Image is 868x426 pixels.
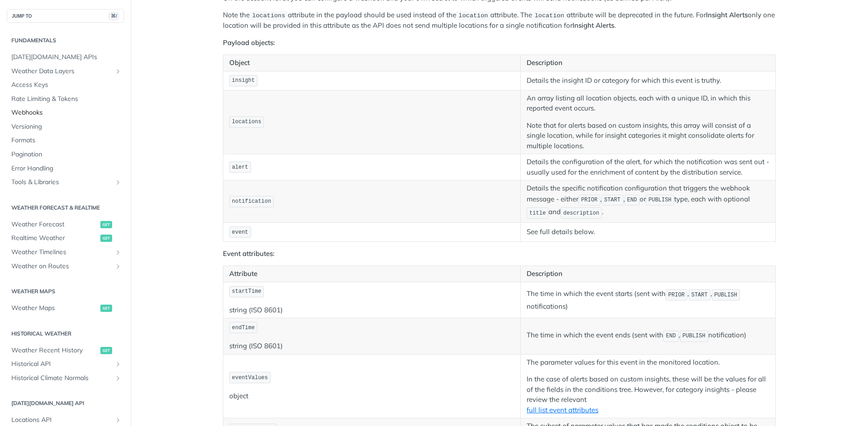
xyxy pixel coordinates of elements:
[232,229,248,236] span: event
[114,68,122,75] button: Show subpages for Weather Data Layers
[232,375,268,381] span: eventValues
[252,12,285,19] span: locations
[11,360,112,369] span: Historical API
[627,197,637,203] span: END
[11,304,98,313] span: Weather Maps
[7,330,124,338] h2: Historical Weather
[7,371,124,385] a: Historical Climate NormalsShow subpages for Historical Climate Normals
[7,175,124,189] a: Tools & LibrariesShow subpages for Tools & Libraries
[7,287,124,296] h2: Weather Maps
[7,120,124,134] a: Versioning
[7,357,124,371] a: Historical APIShow subpages for Historical API
[527,75,769,86] p: Details the insight ID or category for which this event is truthy.
[11,108,122,117] span: Webhooks
[668,292,685,298] span: PRIOR
[229,58,514,68] p: Object
[682,333,705,339] span: PUBLISH
[114,361,122,368] button: Show subpages for Historical API
[7,148,124,161] a: Pagination
[7,78,124,92] a: Access Keys
[7,344,124,357] a: Weather Recent Historyget
[7,134,124,147] a: Formats
[100,221,112,228] span: get
[7,106,124,120] a: Webhooks
[229,269,514,279] p: Attribute
[11,374,112,383] span: Historical Climate Normals
[232,325,255,331] span: endTime
[229,305,514,316] p: string (ISO 8601)
[527,227,769,237] p: See full details below.
[7,36,124,45] h2: Fundamentals
[223,10,776,31] p: Note the attribute in the payload should be used instead of the attribute. The attribute will be ...
[223,249,275,258] strong: Event attributes:
[604,197,621,203] span: START
[114,416,122,424] button: Show subpages for Locations API
[7,399,124,407] h2: [DATE][DOMAIN_NAME] API
[11,164,122,173] span: Error Handling
[527,157,769,177] p: Details the configuration of the alert, for which the notification was sent out - usually used fo...
[7,65,124,78] a: Weather Data LayersShow subpages for Weather Data Layers
[527,93,769,114] p: An array listing all location objects, each with a unique ID, in which this reported event occurs.
[527,58,769,68] p: Description
[11,67,112,76] span: Weather Data Layers
[666,333,676,339] span: END
[535,12,564,19] span: location
[7,301,124,315] a: Weather Mapsget
[114,375,122,382] button: Show subpages for Historical Climate Normals
[100,347,112,354] span: get
[7,92,124,106] a: Rate Limiting & Tokens
[527,406,598,414] a: full list event attributes
[114,263,122,270] button: Show subpages for Weather on Routes
[232,77,255,84] span: insight
[527,269,769,279] p: Description
[459,12,488,19] span: location
[581,197,597,203] span: PRIOR
[563,210,599,216] span: description
[706,10,748,19] strong: Insight Alerts
[223,38,275,47] strong: Payload objects:
[7,246,124,259] a: Weather TimelinesShow subpages for Weather Timelines
[7,204,124,212] h2: Weather Forecast & realtime
[11,262,112,271] span: Weather on Routes
[7,260,124,273] a: Weather on RoutesShow subpages for Weather on Routes
[572,21,614,30] strong: Insight Alerts
[11,248,112,257] span: Weather Timelines
[114,179,122,186] button: Show subpages for Tools & Libraries
[7,50,124,64] a: [DATE][DOMAIN_NAME] APIs
[691,292,708,298] span: START
[527,330,769,343] p: The time in which the event ends (sent with , notification)
[232,164,248,170] span: alert
[649,197,671,203] span: PUBLISH
[7,162,124,175] a: Error Handling
[11,53,122,62] span: [DATE][DOMAIN_NAME] APIs
[529,210,546,216] span: title
[527,120,769,151] p: Note that for alerts based on custom insights, this array will consist of a single location, whil...
[114,249,122,256] button: Show subpages for Weather Timelines
[11,95,122,104] span: Rate Limiting & Tokens
[11,346,98,355] span: Weather Recent History
[527,183,769,220] p: Details the specific notification configuration that triggers the webhook message - either , , or...
[11,220,98,229] span: Weather Forecast
[527,374,769,415] p: In the case of alerts based on custom insights, these will be the values for all of the fields in...
[714,292,737,298] span: PUBLISH
[7,231,124,245] a: Realtime Weatherget
[232,288,261,295] span: startTime
[11,150,122,159] span: Pagination
[109,12,119,20] span: ⌘/
[11,234,98,243] span: Realtime Weather
[100,235,112,242] span: get
[229,341,514,351] p: string (ISO 8601)
[11,122,122,131] span: Versioning
[11,178,112,187] span: Tools & Libraries
[11,80,122,90] span: Access Keys
[229,391,514,401] p: object
[7,9,124,23] button: JUMP TO⌘/
[100,305,112,312] span: get
[7,218,124,231] a: Weather Forecastget
[527,288,769,311] p: The time in which the event starts (sent with , , notifications)
[232,119,261,125] span: locations
[11,416,112,425] span: Locations API
[527,357,769,368] p: The parameter values for this event in the monitored location.
[232,198,271,205] span: notification
[11,136,122,145] span: Formats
